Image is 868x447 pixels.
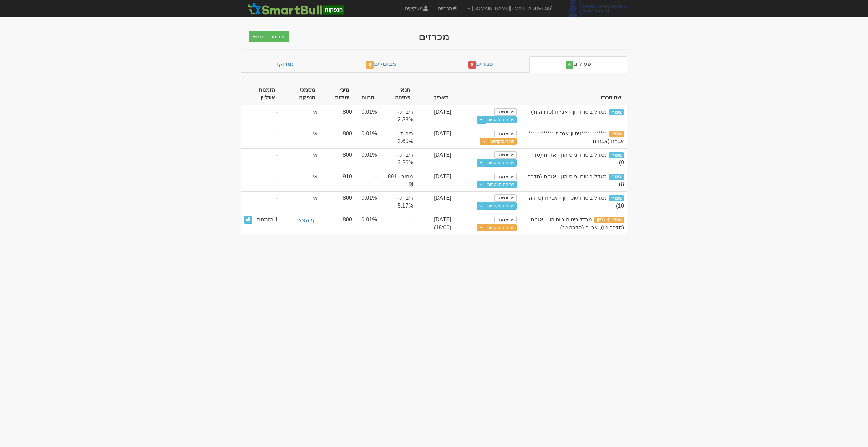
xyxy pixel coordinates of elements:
[380,170,417,192] td: מחיר - 891 ₪
[321,148,355,170] td: 800
[355,191,380,213] td: 0.01%
[276,194,278,202] span: -
[321,105,355,127] td: 800
[494,216,517,223] a: פרטי מכרז
[416,127,454,149] td: [DATE]
[416,105,454,127] td: [DATE]
[416,170,454,192] td: [DATE]
[311,174,318,179] span: אין
[276,130,278,138] span: -
[321,170,355,192] td: 910
[311,195,318,201] span: אין
[380,148,417,170] td: ריבית - 3.26%
[531,217,624,230] span: מגדל ביטוח גיוס הון - אג״ח (סדרה טו), אג״ח (סדרה טז)
[527,152,624,166] span: מגדל ביטוח וגיוס הון - אג״ח (סדרה 9)
[566,61,574,69] span: 6
[609,109,624,115] span: ציבורי
[276,108,278,116] span: -
[311,109,318,115] span: אין
[330,56,432,73] a: מבוטלים
[527,174,624,187] span: מגדל ביטוח וגיוס הון - אג״ח (סדרה 8)
[257,216,278,224] span: 1 הזמנות
[416,191,454,213] td: [DATE]
[494,151,517,159] a: פרטי מכרז
[485,159,517,167] a: פתיחת מעטפות
[529,56,627,73] a: פעילים
[321,127,355,149] td: 800
[241,83,281,105] th: הזמנות אונליין
[241,56,330,73] a: נמחקו
[609,174,624,180] span: ציבורי
[485,181,517,188] a: פתיחת מעטפות
[366,61,374,69] span: 0
[355,213,380,235] td: 0.01%
[380,127,417,149] td: ריבית - 2.65%
[276,173,278,181] span: -
[302,31,566,42] div: מכרזים
[609,131,624,137] span: מוסדי
[380,191,417,213] td: ריבית - 5.17%
[494,130,517,137] a: פרטי מכרז
[380,83,417,105] th: תנאי פתיחה
[494,173,517,180] a: פרטי מכרז
[380,213,417,235] td: -
[246,2,346,15] img: סמארטבול - מערכת לניהול הנפקות
[281,83,321,105] th: מסמכי הנפקה
[468,61,476,69] span: 8
[494,194,517,202] a: פרטי מכרז
[531,109,607,115] span: מגדל ביטוח הון - אג״ח (סדרה ח')
[311,152,318,158] span: אין
[311,131,318,136] span: אין
[355,83,380,105] th: מרווח
[485,202,517,210] a: פתיחת מעטפות
[609,195,624,201] span: ציבורי
[485,116,517,123] a: פתיחת מעטפות
[321,191,355,213] td: 800
[432,56,529,73] a: סגורים
[416,213,454,235] td: [DATE] (18:00)
[529,195,624,209] span: מגדל ביטוח גיוס הון - אג״ח (סדרה 10)
[355,105,380,127] td: 0.01%
[284,216,317,225] a: דף הפצה
[416,148,454,170] td: [DATE]
[520,83,627,105] th: שם מכרז
[380,105,417,127] td: ריבית - 2.38%
[355,127,380,149] td: 0.01%
[321,83,355,105] th: מינ׳ יחידות
[355,170,380,192] td: -
[416,83,454,105] th: תאריך
[488,138,517,145] a: ניתוח ביקושים
[276,151,278,159] span: -
[494,108,517,116] a: פרטי מכרז
[594,217,624,223] span: מוסדי (אונליין)
[355,148,380,170] td: 0.01%
[485,224,517,232] button: פתיחת מעטפות
[609,152,624,158] span: ציבורי
[321,213,355,235] td: 800
[249,31,289,42] button: צור מכרז חדש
